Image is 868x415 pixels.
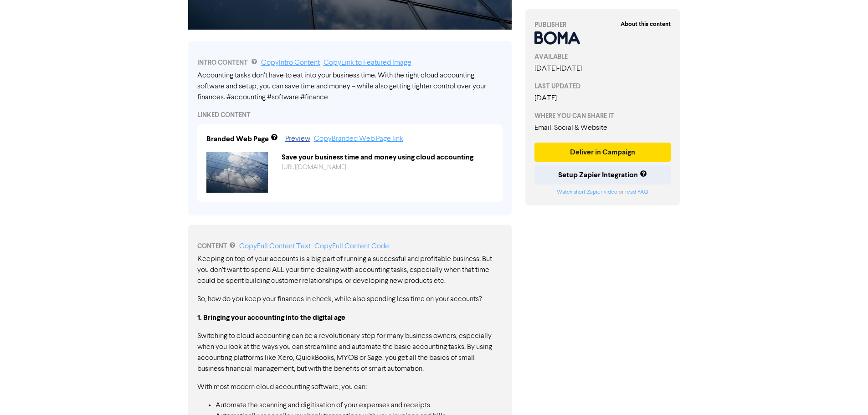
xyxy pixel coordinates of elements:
strong: About this content [621,20,671,28]
div: Branded Web Page [206,133,269,144]
p: Keeping on top of your accounts is a big part of running a successful and profitable business. Bu... [197,254,503,287]
a: [URL][DOMAIN_NAME] [282,164,346,170]
div: Accounting tasks don’t have to eat into your business time. With the right cloud accounting softw... [197,70,503,103]
a: read FAQ [625,190,648,195]
a: Watch short Zapier video [557,190,617,195]
div: Email, Social & Website [534,123,671,133]
a: Copy Full Content Text [239,243,311,250]
a: Copy Link to Featured Image [324,59,411,67]
div: Save your business time and money using cloud accounting [275,152,500,163]
a: Copy Branded Web Page link [314,135,403,143]
a: Copy Full Content Code [314,243,389,250]
div: INTRO CONTENT [197,57,503,68]
button: Setup Zapier Integration [534,165,671,184]
strong: 1. Bringing your accounting into the digital age [197,313,345,322]
a: Copy Intro Content [261,59,320,67]
p: With most modern cloud accounting software, you can: [197,382,503,393]
p: So, how do you keep your finances in check, while also spending less time on your accounts? [197,294,503,305]
div: PUBLISHER [534,20,671,30]
li: Automate the scanning and digitisation of your expenses and receipts [216,400,503,411]
div: CONTENT [197,241,503,252]
div: [DATE] [534,93,671,104]
div: LAST UPDATED [534,82,671,91]
div: or [534,188,671,196]
div: [DATE] - [DATE] [534,63,671,74]
iframe: Chat Widget [822,371,868,415]
div: AVAILABLE [534,52,671,61]
button: Deliver in Campaign [534,143,671,162]
p: Switching to cloud accounting can be a revolutionary step for many business owners, especially wh... [197,331,503,374]
div: WHERE YOU CAN SHARE IT [534,111,671,121]
a: Preview [285,135,310,143]
div: https://public2.bomamarketing.com/cp/2WLyGaXBIuGQlOyQxigzMT?sa=gXKXCrF9 [275,163,500,172]
div: LINKED CONTENT [197,110,503,120]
